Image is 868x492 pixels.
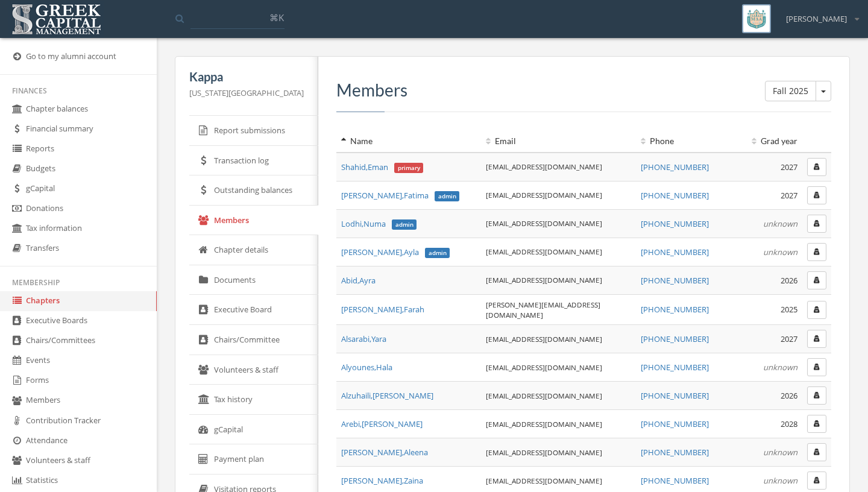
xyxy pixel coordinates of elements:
[189,325,318,355] a: Chairs/Committee
[641,162,709,172] a: [PHONE_NUMBER]
[341,304,424,315] a: [PERSON_NAME],Farah
[636,130,731,153] th: Phone
[765,81,816,101] button: Fall 2025
[763,247,797,257] em: unknown
[486,334,602,344] a: [EMAIL_ADDRESS][DOMAIN_NAME]
[341,362,392,373] a: Alyounes,Hala
[486,275,602,285] a: [EMAIL_ADDRESS][DOMAIN_NAME]
[341,475,423,486] span: [PERSON_NAME] , Zaina
[778,4,859,25] div: [PERSON_NAME]
[392,219,417,230] span: admin
[341,162,423,172] span: Shahid , Eman
[486,300,600,320] a: [PERSON_NAME][EMAIL_ADDRESS][DOMAIN_NAME]
[394,163,424,174] span: primary
[763,475,797,486] em: unknown
[641,447,709,458] a: [PHONE_NUMBER]
[425,248,450,259] span: admin
[341,247,450,257] span: [PERSON_NAME] , Ayla
[341,390,433,401] span: Alzuhaili , [PERSON_NAME]
[486,419,602,429] a: [EMAIL_ADDRESS][DOMAIN_NAME]
[763,447,797,458] em: unknown
[189,86,304,99] p: [US_STATE][GEOGRAPHIC_DATA]
[731,325,802,353] td: 2027
[189,444,318,475] a: Payment plan
[641,190,709,201] a: [PHONE_NUMBER]
[341,247,450,257] a: [PERSON_NAME],Aylaadmin
[486,190,602,200] a: [EMAIL_ADDRESS][DOMAIN_NAME]
[341,218,417,229] a: Lodhi,Numaadmin
[341,304,424,315] span: [PERSON_NAME] , Farah
[341,190,459,201] a: [PERSON_NAME],Fatimaadmin
[486,476,602,485] a: [EMAIL_ADDRESS][DOMAIN_NAME]
[641,390,709,401] a: [PHONE_NUMBER]
[189,295,318,325] a: Executive Board
[189,70,304,83] h5: Kappa
[341,275,376,286] span: Abid , Ayra
[269,11,284,24] span: ⌘K
[189,235,318,265] a: Chapter details
[731,410,802,438] td: 2028
[786,13,847,25] span: [PERSON_NAME]
[336,81,831,99] h3: Members
[341,475,423,486] a: [PERSON_NAME],Zaina
[731,130,802,153] th: Grad year
[486,162,602,171] a: [EMAIL_ADDRESS][DOMAIN_NAME]
[189,415,318,445] a: gCapital
[341,447,428,458] span: [PERSON_NAME] , Aleena
[341,190,459,201] span: [PERSON_NAME] , Fatima
[189,146,318,176] a: Transaction log
[763,218,797,229] em: unknown
[341,362,392,373] span: Alyounes , Hala
[189,175,318,206] a: Outstanding balances
[341,390,433,401] a: Alzuhaili,[PERSON_NAME]
[641,218,709,229] a: [PHONE_NUMBER]
[189,385,318,415] a: Tax history
[486,447,602,457] a: [EMAIL_ADDRESS][DOMAIN_NAME]
[189,355,318,385] a: Volunteers & staff
[731,181,802,209] td: 2027
[731,266,802,294] td: 2026
[336,130,481,153] th: Name
[641,418,709,429] a: [PHONE_NUMBER]
[435,191,460,202] span: admin
[731,382,802,410] td: 2026
[731,153,802,181] td: 2027
[189,116,318,146] a: Report submissions
[763,362,797,373] em: unknown
[731,294,802,324] td: 2025
[341,418,423,429] span: Arebi , [PERSON_NAME]
[641,247,709,257] a: [PHONE_NUMBER]
[641,333,709,344] a: [PHONE_NUMBER]
[341,333,386,344] a: Alsarabi,Yara
[641,475,709,486] a: [PHONE_NUMBER]
[189,206,318,236] a: Members
[341,447,428,458] a: [PERSON_NAME],Aleena
[481,130,636,153] th: Email
[486,391,602,400] a: [EMAIL_ADDRESS][DOMAIN_NAME]
[341,275,376,286] a: Abid,Ayra
[816,81,831,101] button: Fall 2025
[486,362,602,372] a: [EMAIL_ADDRESS][DOMAIN_NAME]
[641,304,709,315] a: [PHONE_NUMBER]
[641,275,709,286] a: [PHONE_NUMBER]
[641,362,709,373] a: [PHONE_NUMBER]
[341,162,423,172] a: Shahid,Emanprimary
[341,333,386,344] span: Alsarabi , Yara
[486,218,602,228] a: [EMAIL_ADDRESS][DOMAIN_NAME]
[189,265,318,295] a: Documents
[341,218,417,229] span: Lodhi , Numa
[341,418,423,429] a: Arebi,[PERSON_NAME]
[486,247,602,256] a: [EMAIL_ADDRESS][DOMAIN_NAME]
